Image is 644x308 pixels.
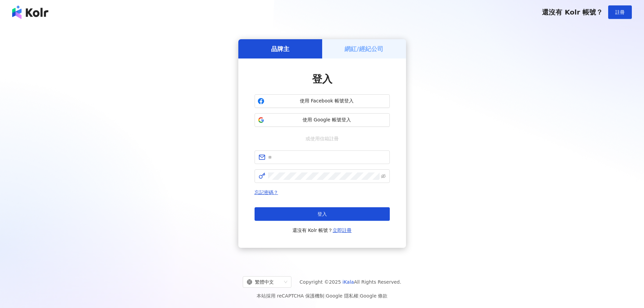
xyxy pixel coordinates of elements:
[247,277,281,287] div: 繁體中文
[615,9,625,15] span: 註冊
[255,113,390,127] button: 使用 Google 帳號登入
[271,45,289,53] h5: 品牌主
[255,190,278,195] a: 忘記密碼？
[608,5,632,19] button: 註冊
[267,117,387,123] span: 使用 Google 帳號登入
[360,293,387,299] a: Google 條款
[312,73,332,85] span: 登入
[255,207,390,221] button: 登入
[267,98,387,104] span: 使用 Facebook 帳號登入
[333,228,352,233] a: 立即註冊
[324,293,326,299] span: |
[12,5,48,19] img: logo
[257,292,387,300] span: 本站採用 reCAPTCHA 保護機制
[344,45,383,53] h5: 網紅/經紀公司
[342,279,354,285] a: iKala
[542,8,603,16] span: 還沒有 Kolr 帳號？
[292,226,352,234] span: 還沒有 Kolr 帳號？
[300,278,401,286] span: Copyright © 2025 All Rights Reserved.
[381,174,386,179] span: eye-invisible
[326,293,358,299] a: Google 隱私權
[317,211,327,217] span: 登入
[301,135,343,142] span: 或使用信箱註冊
[358,293,360,299] span: |
[255,94,390,108] button: 使用 Facebook 帳號登入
